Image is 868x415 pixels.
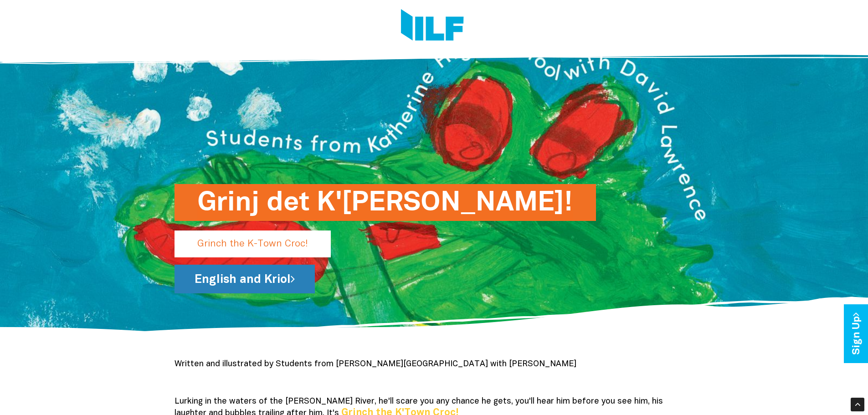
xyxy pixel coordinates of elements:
[175,265,315,293] a: English and Kriol
[197,184,573,221] h1: Grinj det K'[PERSON_NAME]!
[175,360,576,368] span: Written and illustrated by Students from [PERSON_NAME][GEOGRAPHIC_DATA] with [PERSON_NAME]
[851,398,864,411] div: Scroll Back to Top
[401,9,464,43] img: Logo
[175,236,550,243] a: Grinj det K'[PERSON_NAME]!
[175,231,331,257] p: Grinch the K-Town Croc!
